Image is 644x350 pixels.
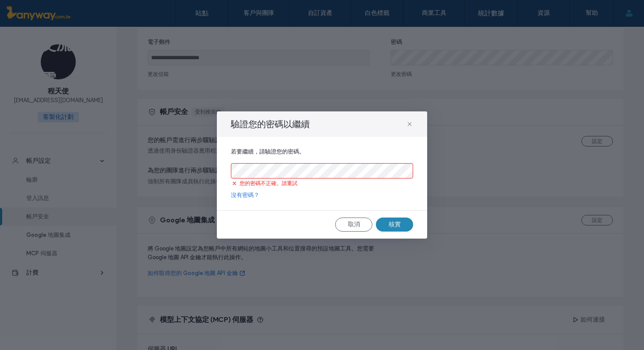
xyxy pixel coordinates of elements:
font: 取消 [348,221,360,228]
button: 取消 [335,218,372,232]
a: 沒有密碼？ [231,191,413,200]
font: 沒有密碼？ [231,192,259,198]
font: 驗證您的密碼以繼續 [231,119,310,129]
font: 若要繼續，請驗證您的密碼。 [231,148,305,155]
font: 核實 [389,221,401,228]
button: 核實 [376,218,413,232]
font: 您的密碼不正確。請重試 [240,180,297,186]
span: 幫助 [22,6,36,14]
